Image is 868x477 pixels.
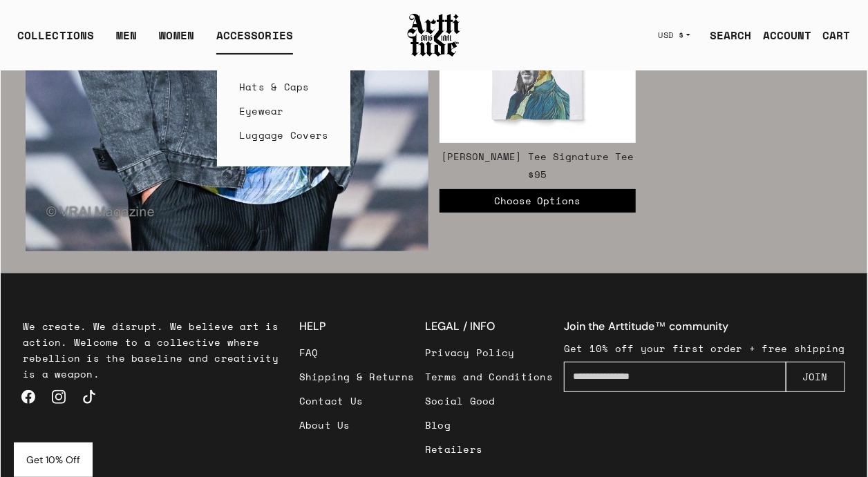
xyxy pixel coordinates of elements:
[44,382,74,412] a: Instagram
[441,149,634,164] a: [PERSON_NAME] Tee Signature Tee
[26,454,80,466] span: Get 10% Off
[752,21,812,49] a: ACCOUNT
[425,389,553,413] a: Social Good
[699,21,752,49] a: SEARCH
[6,27,304,55] ul: Main navigation
[812,21,851,49] a: Open cart
[14,442,93,477] div: Get 10% Off
[425,364,553,389] a: Terms and Conditions
[650,20,699,50] button: USD $
[786,362,845,392] button: JOIN
[528,166,547,182] span: $95
[564,318,845,335] h4: Join the Arttitude™ community
[159,27,194,55] a: WOMEN
[13,382,44,412] a: Facebook
[299,340,415,364] a: FAQ
[239,75,329,99] a: Hats & Caps
[239,123,329,147] a: Luggage Covers
[440,189,636,213] button: Choose Options
[564,362,786,392] input: Enter your email
[823,27,851,43] div: CART
[299,364,415,389] a: Shipping & Returns
[216,27,293,55] div: ACCESSORIES
[425,340,553,364] a: Privacy Policy
[17,27,94,55] div: COLLECTIONS
[406,12,462,59] img: Arttitude
[116,27,137,55] a: MEN
[23,318,288,382] p: We create. We disrupt. We believe art is action. Welcome to a collective where rebellion is the b...
[299,389,415,413] a: Contact Us
[299,413,415,437] a: About Us
[74,382,104,412] a: TikTok
[659,30,685,41] span: USD $
[299,318,415,335] h3: HELP
[425,437,553,461] a: Retailers
[564,340,845,356] p: Get 10% off your first order + free shipping
[425,318,553,335] h3: LEGAL / INFO
[425,413,553,437] a: Blog
[239,99,329,123] a: Eyewear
